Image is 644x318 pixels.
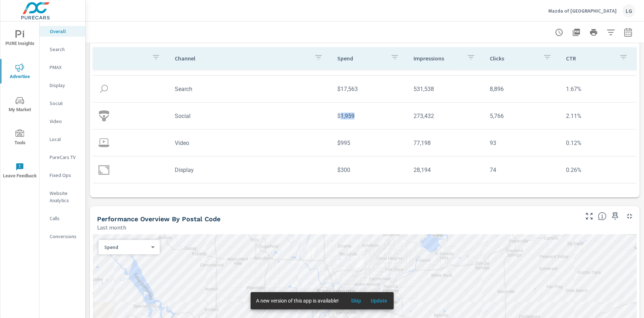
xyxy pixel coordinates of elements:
span: A new version of this app is available! [256,298,339,304]
div: Search [40,44,85,55]
p: Calls [50,215,79,222]
div: PMAX [40,62,85,73]
p: PureCars TV [50,154,79,161]
span: Tools [3,130,37,147]
p: Spend [104,244,148,250]
span: My Market [3,96,37,114]
td: Social [169,107,332,125]
td: $1,959 [332,107,408,125]
span: Advertise [3,63,37,81]
td: Video [169,134,332,152]
p: Overall [50,28,79,35]
p: Mazda of [GEOGRAPHIC_DATA] [548,8,617,14]
p: Last month [97,223,126,232]
img: icon-search.svg [99,83,109,94]
div: Spend [99,244,154,251]
p: Fixed Ops [50,172,79,179]
div: LG [622,4,635,17]
span: Skip [348,297,365,304]
div: Local [40,134,85,145]
div: Overall [40,26,85,37]
div: PureCars TV [40,152,85,163]
p: Search [50,46,79,53]
img: icon-video.svg [99,137,109,148]
div: Social [40,98,85,109]
div: Display [40,80,85,91]
p: Video [50,118,79,125]
td: 273,432 [408,107,484,125]
div: Conversions [40,231,85,242]
td: 28,194 [408,161,484,179]
span: PURE Insights [3,30,37,48]
button: Apply Filters [604,25,618,40]
p: CTR [566,55,613,62]
td: 531,538 [408,80,484,98]
td: 93 [484,134,560,152]
td: Search [169,80,332,98]
div: Video [40,116,85,127]
img: icon-social.svg [99,110,109,121]
td: Display [169,161,332,179]
td: 2.11% [560,107,636,125]
button: Print Report [586,25,601,40]
td: 8,896 [484,80,560,98]
span: Leave Feedback [3,163,37,180]
div: Website Analytics [40,188,85,206]
button: Skip [345,295,368,306]
p: Clicks [490,55,537,62]
p: Website Analytics [50,190,79,204]
p: Local [50,136,79,143]
button: Update [368,295,391,306]
p: Channel [175,55,309,62]
img: icon-display.svg [99,164,109,175]
button: Select Date Range [621,25,635,40]
p: Conversions [50,233,79,240]
p: Spend [337,55,385,62]
p: Impressions [414,55,461,62]
h5: Performance Overview By Postal Code [97,215,220,223]
button: Minimize Widget [624,210,635,222]
p: Display [50,82,79,89]
td: 5,766 [484,107,560,125]
p: PMAX [50,64,79,71]
td: 0.26% [560,161,636,179]
p: Social [50,100,79,107]
td: $995 [332,134,408,152]
button: "Export Report to PDF" [569,25,584,40]
td: 74 [484,161,560,179]
span: Save this to your personalized report [609,210,621,222]
div: nav menu [0,22,39,187]
span: Update [371,297,388,304]
div: Fixed Ops [40,170,85,181]
td: 77,198 [408,134,484,152]
td: 0.12% [560,134,636,152]
td: 1.67% [560,80,636,98]
div: Calls [40,213,85,224]
td: $17,563 [332,80,408,98]
span: Understand performance data by postal code. Individual postal codes can be selected and expanded ... [598,212,607,221]
button: Make Fullscreen [584,210,595,222]
td: $300 [332,161,408,179]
